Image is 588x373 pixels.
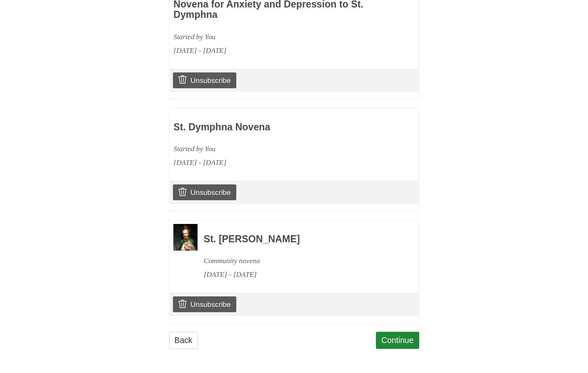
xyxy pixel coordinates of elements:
[173,224,198,250] img: Novena image
[204,234,396,245] h3: St. [PERSON_NAME]
[173,122,366,133] h3: St. Dymphna Novena
[204,254,396,268] div: Community novena
[173,44,366,57] div: [DATE] - [DATE]
[173,296,236,312] a: Unsubscribe
[173,72,236,88] a: Unsubscribe
[173,142,366,156] div: Started by You
[169,332,198,349] a: Back
[173,184,236,200] a: Unsubscribe
[173,156,366,169] div: [DATE] - [DATE]
[376,332,419,349] a: Continue
[204,268,396,281] div: [DATE] - [DATE]
[173,30,366,44] div: Started by You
